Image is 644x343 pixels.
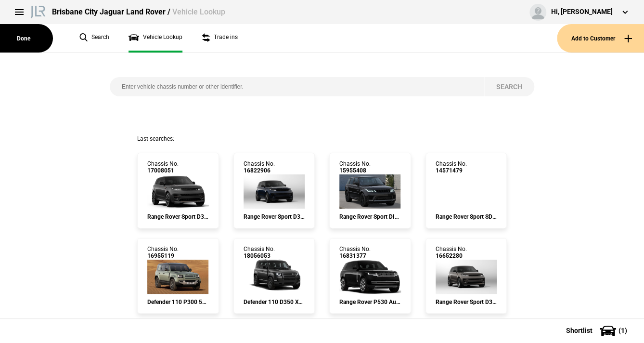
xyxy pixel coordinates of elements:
[244,174,305,209] img: 16822906_ext.jpeg
[436,299,497,305] div: Range Rover Sport D300 Dynamic SE AWD Auto 23MY
[244,259,305,294] img: 18056053_ext.jpeg
[147,246,179,260] div: Chassis No.
[618,327,627,334] span: ( 1 )
[436,213,497,220] div: Range Rover Sport SDV8 250kW HSE Dynamic AWD Auto
[484,77,534,96] button: Search
[551,7,613,17] div: Hi, [PERSON_NAME]
[147,167,179,174] span: 17008051
[147,160,179,174] div: Chassis No.
[244,246,275,260] div: Chassis No.
[244,252,275,259] span: 18056053
[137,135,174,142] span: Last searches:
[244,299,305,305] div: Defender 110 D350 X-Dynamic SE AWD Auto 25.5MY
[244,167,275,174] span: 16822906
[202,24,238,53] a: Trade ins
[147,252,179,259] span: 16955119
[339,167,371,174] span: 15955408
[29,4,47,18] img: landrover.png
[339,259,401,294] img: 16831377_ext.jpeg
[339,160,371,174] div: Chassis No.
[147,299,209,305] div: Defender 110 P300 5-door AWD Auto 23.5MY
[557,24,644,53] button: Add to Customer
[566,327,592,334] span: Shortlist
[552,318,644,343] button: Shortlist(1)
[244,160,275,174] div: Chassis No.
[147,260,208,294] img: 16955119_ext.jpeg
[436,160,467,174] div: Chassis No.
[339,213,401,220] div: Range Rover Sport DI6 221kW HSE AWD Auto 21.5MY
[339,246,371,260] div: Chassis No.
[436,246,467,260] div: Chassis No.
[436,167,467,174] span: 14571479
[436,252,467,259] span: 16652280
[339,252,371,259] span: 16831377
[52,7,225,17] div: Brisbane City Jaguar Land Rover /
[172,7,225,16] span: Vehicle Lookup
[244,213,305,220] div: Range Rover Sport D300 Dynamic SE AWD Auto 23MY
[339,174,400,209] img: 15955408_ext.jpeg
[129,24,182,53] a: Vehicle Lookup
[110,77,484,96] input: Enter vehicle chassis number or other identifier.
[79,24,109,53] a: Search
[339,299,401,305] div: Range Rover P530 Autobiography AWD Auto 7-seat LWB
[147,213,209,220] div: Range Rover Sport D350 Dynamic HSE AWD Auto 24MY
[147,174,209,209] img: 17008051_ext.jpeg
[436,260,497,294] img: 16652280_ext.jpeg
